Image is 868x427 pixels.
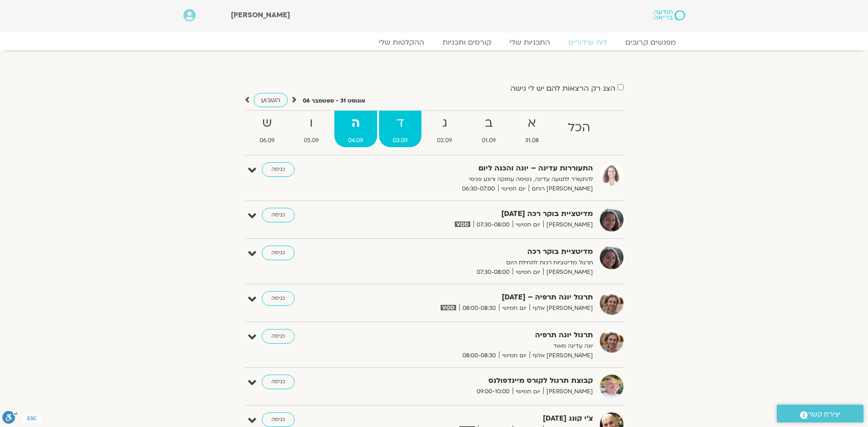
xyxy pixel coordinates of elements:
strong: קבוצת תרגול לקורס מיינדפולנס [369,375,593,387]
span: יום חמישי [499,351,530,360]
span: [PERSON_NAME] אלוף [530,351,593,360]
strong: הכל [554,118,604,138]
span: יום חמישי [499,304,530,313]
a: ההקלטות שלי [369,38,433,47]
span: 07:30-08:00 [473,268,513,277]
a: כניסה [262,329,295,344]
a: א31.08 [511,111,552,147]
span: יום חמישי [513,268,543,277]
a: כניסה [262,162,295,177]
a: קורסים ותכניות [433,38,500,47]
span: 08:00-08:30 [459,304,499,313]
strong: תרגול יוגה תרפיה [369,329,593,341]
span: 07:30-08:00 [473,220,513,230]
span: יום חמישי [513,387,543,396]
strong: התעוררות עדינה – יוגה והכנה ליום [369,162,593,175]
span: יום חמישי [513,220,543,230]
span: 01.09 [468,136,509,145]
p: אוגוסט 31 - ספטמבר 06 [303,96,365,106]
a: כניסה [262,291,295,306]
a: כניסה [262,208,295,222]
span: [PERSON_NAME] [231,10,290,20]
p: להתעורר לתנועה עדינה, נשימה עמוקה ורוגע פנימי [369,175,593,184]
span: 09:00-10:00 [473,387,513,396]
strong: ו [290,113,333,134]
a: ד03.09 [379,111,421,147]
strong: מדיטציית בוקר רכה [DATE] [369,208,593,220]
span: [PERSON_NAME] [543,220,593,230]
a: התכניות שלי [500,38,559,47]
a: ג02.09 [423,111,466,147]
a: הכל [554,111,604,147]
span: [PERSON_NAME] [543,387,593,396]
span: [PERSON_NAME] [543,268,593,277]
a: מפגשים קרובים [616,38,685,47]
strong: ה [334,113,377,134]
strong: מדיטציית בוקר רכה [369,246,593,258]
strong: ד [379,113,421,134]
a: ו05.09 [290,111,333,147]
a: ה04.09 [334,111,377,147]
span: יצירת קשר [808,408,841,421]
strong: ב [468,113,509,134]
span: [PERSON_NAME] אלוף [530,304,593,313]
a: ש06.09 [246,111,288,147]
strong: צ’י קונג [DATE] [369,412,593,425]
strong: ג [423,113,466,134]
span: 05.09 [290,136,333,145]
a: ב01.09 [468,111,509,147]
a: לוח שידורים [559,38,616,47]
span: 06.09 [246,136,288,145]
a: כניסה [262,375,295,389]
span: השבוע [261,96,281,104]
span: 31.08 [511,136,552,145]
strong: א [511,113,552,134]
a: כניסה [262,412,295,427]
img: vodicon [441,305,456,310]
span: 06:30-07:00 [459,184,498,194]
nav: Menu [183,38,685,47]
p: יוגה עדינה מאוד [369,341,593,351]
a: יצירת קשר [777,405,863,422]
span: 04.09 [334,136,377,145]
p: תרגול מדיטציות רכות לתחילת היום [369,258,593,268]
span: 08:00-08:30 [459,351,499,360]
strong: תרגול יוגה תרפיה – [DATE] [369,291,593,304]
span: 02.09 [423,136,466,145]
strong: ש [246,113,288,134]
span: יום חמישי [498,184,529,194]
img: vodicon [455,221,470,227]
span: 03.09 [379,136,421,145]
label: הצג רק הרצאות להם יש לי גישה [510,84,615,93]
span: [PERSON_NAME] רוחם [529,184,593,194]
a: השבוע [254,93,288,107]
a: כניסה [262,246,295,260]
